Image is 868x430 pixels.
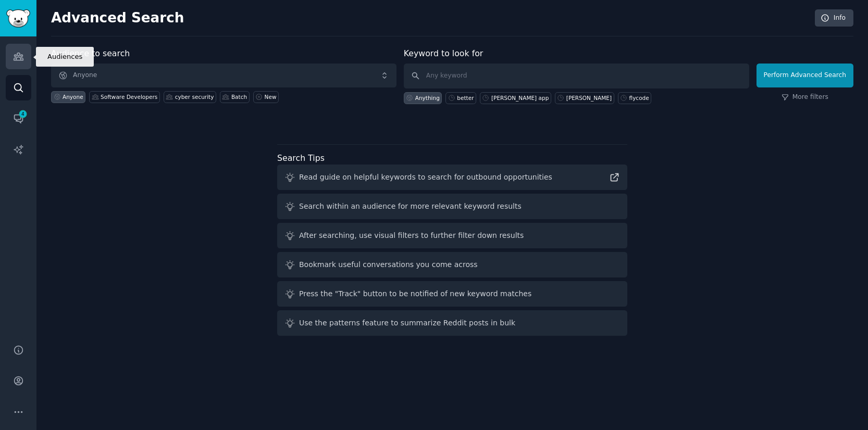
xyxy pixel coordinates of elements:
a: New [253,91,279,103]
div: Press the "Track" button to be notified of new keyword matches [299,288,531,299]
input: Any keyword [404,64,749,88]
div: cyber security [175,93,214,100]
a: 4 [6,106,31,131]
div: Bookmark useful conversations you come across [299,259,478,270]
div: better [457,94,474,102]
button: Perform Advanced Search [757,64,853,87]
div: [PERSON_NAME] [566,94,612,102]
div: Software Developers [101,93,157,100]
button: Anyone [51,64,396,87]
h2: Advanced Search [51,10,809,27]
div: Search within an audience for more relevant keyword results [299,201,522,212]
div: Use the patterns feature to summarize Reddit posts in bulk [299,318,515,328]
div: flycode [629,94,649,102]
span: 4 [18,110,28,118]
a: Info [815,9,853,27]
div: After searching, use visual filters to further filter down results [299,230,524,241]
img: GummySearch logo [6,9,30,28]
div: [PERSON_NAME] app [491,94,549,102]
label: Audience to search [51,48,130,58]
label: Keyword to look for [404,48,483,58]
div: Batch [231,93,247,100]
div: New [265,93,277,100]
a: More filters [782,93,828,102]
label: Search Tips [277,153,325,163]
div: Anything [415,94,440,102]
div: Anyone [63,93,83,100]
div: Read guide on helpful keywords to search for outbound opportunities [299,172,552,183]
